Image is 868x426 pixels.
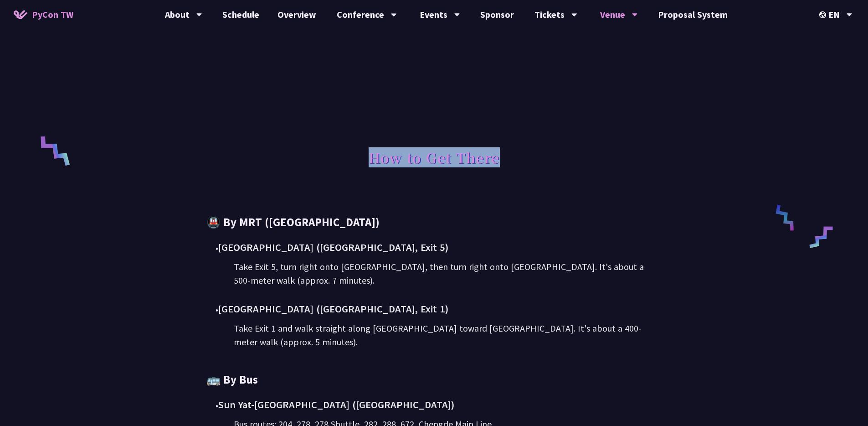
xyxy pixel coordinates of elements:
span: • [216,243,218,253]
div: Sun Yat-[GEOGRAPHIC_DATA] ([GEOGRAPHIC_DATA]) [216,397,662,413]
h3: 🚌 By Bus [206,372,662,388]
div: [GEOGRAPHIC_DATA] ([GEOGRAPHIC_DATA], Exit 1) [216,301,662,317]
h3: 🚇 By MRT ([GEOGRAPHIC_DATA]) [206,214,662,230]
span: • [216,400,218,410]
span: • [216,305,218,315]
div: Take Exit 5, turn right onto [GEOGRAPHIC_DATA], then turn right onto [GEOGRAPHIC_DATA]. It's abou... [234,260,662,287]
div: [GEOGRAPHIC_DATA] ([GEOGRAPHIC_DATA], Exit 5) [216,239,662,255]
img: Home icon of PyCon TW 2025 [14,10,27,19]
img: Locale Icon [819,11,828,18]
span: PyCon TW [32,8,73,21]
a: PyCon TW [5,3,82,26]
h1: How to Get There [369,144,500,171]
div: Take Exit 1 and walk straight along [GEOGRAPHIC_DATA] toward [GEOGRAPHIC_DATA]. It's about a 400-... [234,322,662,349]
